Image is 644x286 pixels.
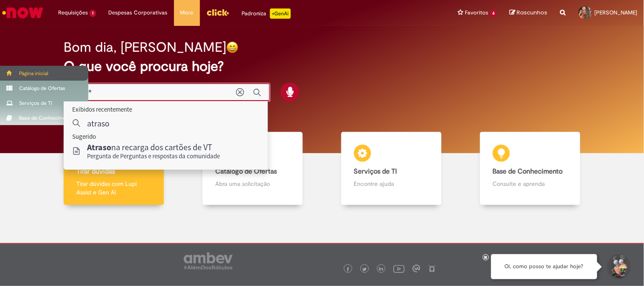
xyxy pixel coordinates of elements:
span: Requisições [58,8,88,17]
span: Rascunhos [517,8,548,17]
img: logo_footer_twitter.png [363,267,367,272]
a: Rascunhos [510,9,548,17]
img: click_logo_yellow_360x200.png [206,6,229,19]
b: Catálogo de Ofertas [215,167,277,176]
p: Tirar dúvidas com Lupi Assist e Gen Ai [76,179,151,196]
span: 6 [490,10,497,17]
img: logo_footer_ambev_rotulo_gray.png [184,252,233,269]
p: +GenAi [270,8,291,19]
img: happy-face.png [226,41,239,53]
b: Base de Conhecimento [493,167,563,176]
p: Consulte e aprenda [493,179,568,188]
span: Despesas Corporativas [109,8,168,17]
span: [PERSON_NAME] [595,9,638,16]
img: ServiceNow [1,4,45,21]
div: Oi, como posso te ajudar hoje? [491,254,597,279]
img: logo_footer_naosei.png [428,265,436,272]
span: More [180,8,194,17]
span: Favoritos [465,8,488,17]
a: Serviços de TI Encontre ajuda [322,132,461,205]
img: logo_footer_linkedin.png [379,267,383,272]
a: Base de Conhecimento Consulte e aprenda [461,132,599,205]
p: Abra uma solicitação [215,179,290,188]
img: logo_footer_youtube.png [394,263,405,274]
p: Encontre ajuda [354,179,429,188]
h2: O que você procura hoje? [64,59,580,74]
a: Tirar dúvidas Tirar dúvidas com Lupi Assist e Gen Ai [45,132,183,205]
div: Padroniza [242,8,291,19]
b: Serviços de TI [354,167,397,176]
img: logo_footer_facebook.png [346,267,350,272]
b: Tirar dúvidas [76,167,115,176]
span: 1 [90,10,96,17]
h2: Bom dia, [PERSON_NAME] [64,40,226,55]
button: Iniciar Conversa de Suporte [606,254,631,280]
img: logo_footer_workplace.png [413,265,420,272]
